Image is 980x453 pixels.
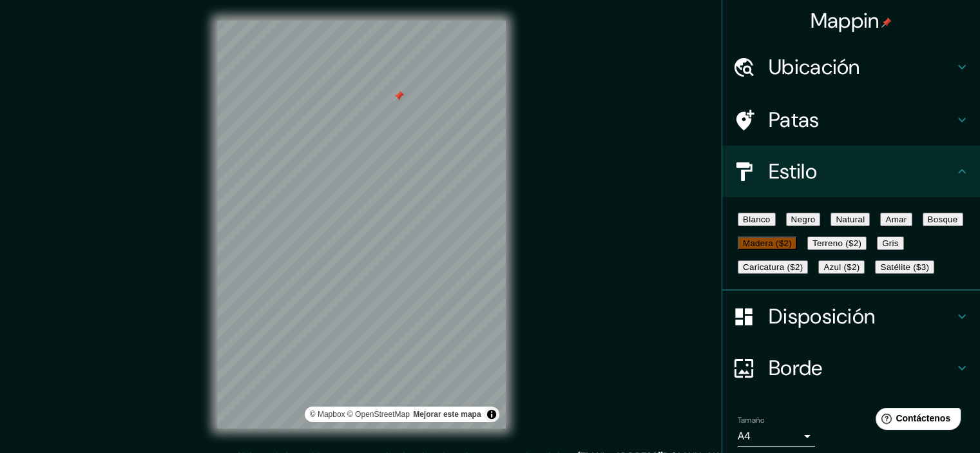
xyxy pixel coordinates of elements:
[743,262,803,272] font: Caricatura ($2)
[923,213,963,226] button: Bosque
[877,236,904,250] button: Gris
[875,260,934,274] button: Satélite ($3)
[865,403,966,439] iframe: Lanzador de widgets de ayuda
[881,17,892,28] img: pin-icon.png
[812,238,861,248] font: Terreno ($2)
[928,215,958,224] font: Bosque
[743,238,792,248] font: Madera ($2)
[413,410,481,419] a: Comentarios sobre el mapa
[310,410,345,419] font: © Mapbox
[811,7,879,34] font: Mappin
[738,260,808,274] button: Caricatura ($2)
[484,407,499,422] button: Activar o desactivar atribución
[722,342,980,394] div: Borde
[217,21,506,429] canvas: Mapa
[823,262,860,272] font: Azul ($2)
[769,53,860,81] font: Ubicación
[347,410,410,419] font: © OpenStreetMap
[722,41,980,93] div: Ubicación
[885,215,907,224] font: Amar
[769,106,820,133] font: Patas
[310,410,345,419] a: Mapbox
[722,94,980,146] div: Patas
[347,410,410,419] a: Mapa de OpenStreet
[786,213,821,226] button: Negro
[818,260,865,274] button: Azul ($2)
[880,262,929,272] font: Satélite ($3)
[738,426,815,447] div: A4
[722,146,980,197] div: Estilo
[769,354,823,381] font: Borde
[882,238,899,248] font: Gris
[738,236,797,250] button: Madera ($2)
[769,158,817,185] font: Estilo
[769,303,875,330] font: Disposición
[722,291,980,342] div: Disposición
[738,429,751,443] font: A4
[413,410,481,419] font: Mejorar este mapa
[743,215,771,224] font: Blanco
[791,215,816,224] font: Negro
[831,213,870,226] button: Natural
[880,213,912,226] button: Amar
[738,213,776,226] button: Blanco
[738,415,764,425] font: Tamaño
[807,236,867,250] button: Terreno ($2)
[836,215,865,224] font: Natural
